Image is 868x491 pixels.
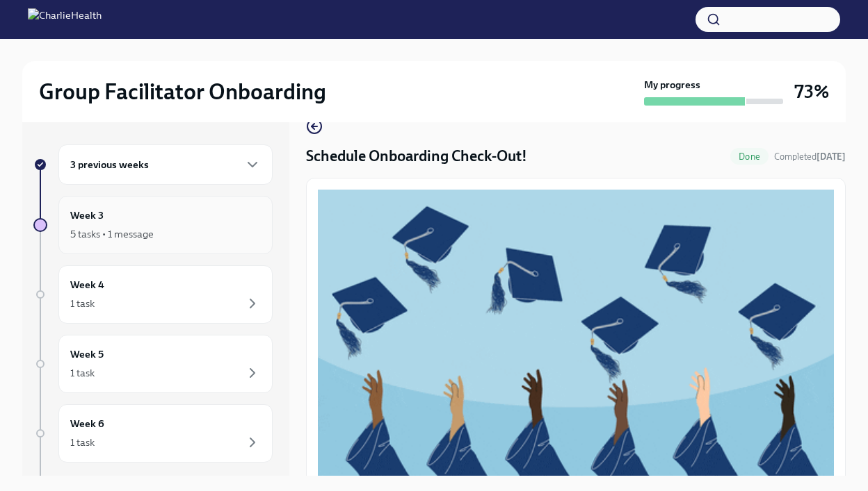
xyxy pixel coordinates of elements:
[644,78,700,92] strong: My progress
[730,151,769,162] span: Done
[318,190,834,479] button: Zoom image
[70,277,104,292] h6: Week 4
[817,151,846,162] strong: [DATE]
[70,366,95,380] div: 1 task
[58,144,273,185] div: 3 previous weeks
[28,8,102,31] img: CharlieHealth
[39,78,326,106] h2: Group Facilitator Onboarding
[70,416,104,431] h6: Week 6
[33,265,273,324] a: Week 41 task
[70,347,104,362] h6: Week 5
[70,208,104,223] h6: Week 3
[33,404,273,463] a: Week 61 task
[774,150,846,163] span: October 6th, 2025 13:26
[33,335,273,393] a: Week 51 task
[794,79,829,104] h3: 73%
[70,227,154,241] div: 5 tasks • 1 message
[306,146,527,167] h4: Schedule Onboarding Check-Out!
[70,157,149,172] h6: 3 previous weeks
[70,435,95,449] div: 1 task
[33,196,273,254] a: Week 35 tasks • 1 message
[131,474,165,487] strong: [DATE]
[70,297,95,310] div: 1 task
[774,151,846,162] span: Completed
[58,474,165,487] span: Experience ends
